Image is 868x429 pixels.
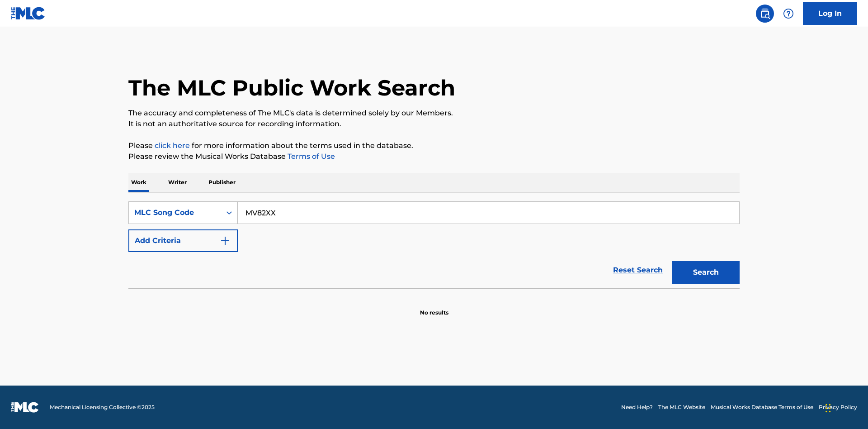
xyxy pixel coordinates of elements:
[420,298,448,317] p: No results
[672,261,740,284] button: Search
[819,403,857,411] a: Privacy Policy
[609,260,667,280] a: Reset Search
[128,151,740,162] p: Please review the Musical Works Database
[783,8,794,19] img: help
[826,395,831,422] div: Drag
[756,5,774,23] a: Public Search
[128,229,238,252] button: Add Criteria
[11,7,46,20] img: MLC Logo
[823,386,868,429] iframe: Chat Widget
[759,8,770,19] img: search
[128,108,740,119] p: The accuracy and completeness of The MLC's data is determined solely by our Members.
[128,74,455,101] h1: The MLC Public Work Search
[206,173,238,192] p: Publisher
[621,403,653,411] a: Need Help?
[658,403,705,411] a: The MLC Website
[803,2,857,25] a: Log In
[128,119,740,129] p: It is not an authoritative source for recording information.
[155,141,190,150] a: click here
[128,173,149,192] p: Work
[128,201,740,288] form: Search Form
[779,5,797,23] div: Help
[11,402,39,413] img: logo
[165,173,189,192] p: Writer
[286,152,335,161] a: Terms of Use
[50,403,155,411] span: Mechanical Licensing Collective © 2025
[128,140,740,151] p: Please for more information about the terms used in the database.
[134,207,216,218] div: MLC Song Code
[711,403,813,411] a: Musical Works Database Terms of Use
[220,235,231,246] img: 9d2ae6d4665cec9f34b9.svg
